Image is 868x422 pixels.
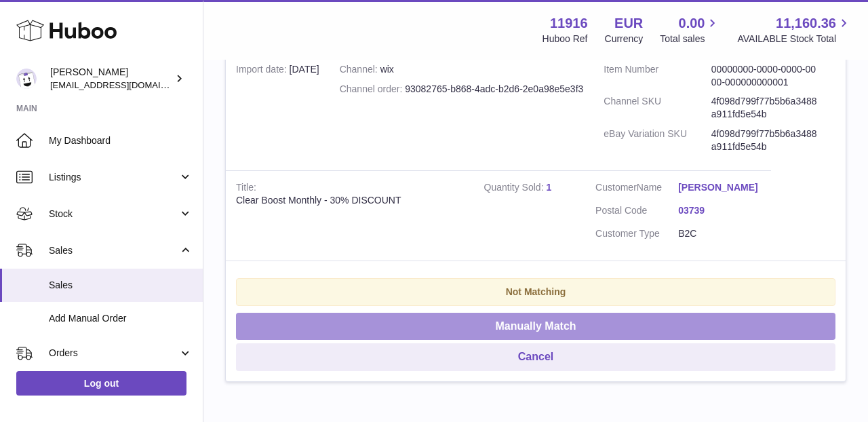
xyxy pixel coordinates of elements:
[605,33,644,45] div: Currency
[711,63,819,89] dd: 00000000-0000-0000-0000-000000000001
[340,64,380,78] strong: Channel
[340,83,584,96] div: 93082765-b868-4adc-b2d6-2e0a98e5e3f3
[49,279,193,292] span: Sales
[49,134,193,147] span: My Dashboard
[16,69,37,89] img: info@bananaleafsupplements.com
[340,63,584,76] div: wix
[660,14,720,45] a: 0.00 Total sales
[678,227,761,240] dd: B2C
[737,33,852,45] span: AVAILABLE Stock Total
[484,182,547,196] strong: Quantity Sold
[737,14,852,45] a: 11,160.36 AVAILABLE Stock Total
[711,95,819,121] dd: 4f098d799f77b5b6a3488a911fd5e54b
[660,33,720,45] span: Total sales
[340,83,406,98] strong: Channel order
[679,14,705,33] span: 0.00
[50,66,172,92] div: [PERSON_NAME]
[236,313,835,341] button: Manually Match
[776,14,836,33] span: 11,160.36
[595,227,678,240] dt: Customer Type
[595,181,678,197] dt: Name
[604,95,711,121] dt: Channel SKU
[542,33,588,45] div: Huboo Ref
[595,182,637,193] span: Customer
[49,244,178,257] span: Sales
[604,63,711,89] dt: Item Number
[49,312,193,325] span: Add Manual Order
[604,128,711,153] dt: eBay Variation SKU
[236,194,464,207] div: Clear Boost Monthly - 30% DISCOUNT
[236,64,290,78] strong: Import date
[16,371,186,396] a: Log out
[49,171,178,184] span: Listings
[711,128,819,153] dd: 4f098d799f77b5b6a3488a911fd5e54b
[49,347,178,360] span: Orders
[506,286,566,297] strong: Not Matching
[226,53,330,170] td: [DATE]
[236,182,256,196] strong: Title
[236,343,835,371] button: Cancel
[614,14,643,33] strong: EUR
[678,204,761,217] a: 03739
[550,14,588,33] strong: 11916
[678,181,761,194] a: [PERSON_NAME]
[50,79,199,90] span: [EMAIL_ADDRESS][DOMAIN_NAME]
[49,208,178,220] span: Stock
[595,204,678,220] dt: Postal Code
[546,182,551,193] a: 1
